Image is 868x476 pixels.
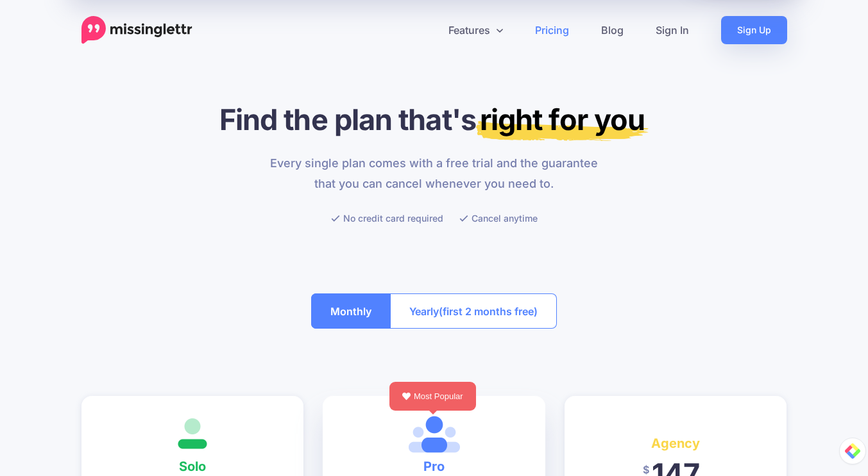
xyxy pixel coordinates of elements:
a: Pricing [519,16,585,44]
a: Sign Up [721,16,787,44]
h1: Find the plan that's [81,102,787,137]
li: No credit card required [331,210,443,226]
a: Home [81,16,192,44]
h4: Agency [584,433,768,454]
button: Monthly [311,293,391,329]
a: Sign In [640,16,705,44]
mark: right for you [476,102,649,141]
p: Every single plan comes with a free trial and the guarantee that you can cancel whenever you need... [262,153,606,194]
button: Yearly(first 2 months free) [390,293,557,329]
div: Most Popular [389,382,476,411]
a: Blog [585,16,640,44]
a: Features [432,16,519,44]
span: (first 2 months free) [439,301,538,322]
li: Cancel anytime [459,210,538,226]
